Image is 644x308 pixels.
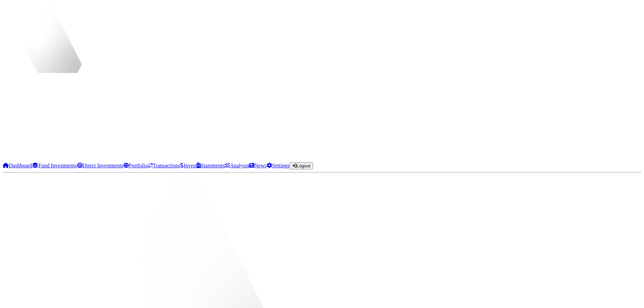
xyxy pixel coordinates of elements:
[77,163,123,168] a: Direct Investments
[267,163,290,168] a: Settings
[197,163,224,168] a: Statements
[180,163,197,168] a: Invest
[3,3,641,161] img: Icehouse Ventures Logo
[3,163,32,168] a: Dashboard
[148,163,180,168] a: Transactions
[224,163,249,168] a: Analysis
[123,163,148,168] a: Portfolio
[32,163,77,168] a: Fund Investments
[249,163,266,168] a: News
[289,162,313,169] button: Logout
